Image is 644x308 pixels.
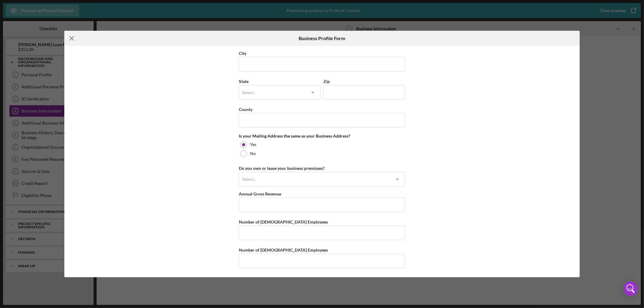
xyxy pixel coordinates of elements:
[239,134,405,138] div: Is your Mailing Address the same as your Business Address?
[299,36,345,41] h6: Business Profile Form
[239,107,252,112] label: County
[242,177,256,182] div: Select...
[242,90,256,95] div: Select...
[239,51,246,56] label: City
[239,247,328,252] label: Number of [DEMOGRAPHIC_DATA] Employees
[623,281,638,296] div: Open Intercom Messenger
[239,219,328,224] label: Number of [DEMOGRAPHIC_DATA] Employees
[250,151,256,156] label: No
[250,142,256,147] label: Yes
[239,191,281,196] label: Annual Gross Revenue
[323,79,330,84] label: Zip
